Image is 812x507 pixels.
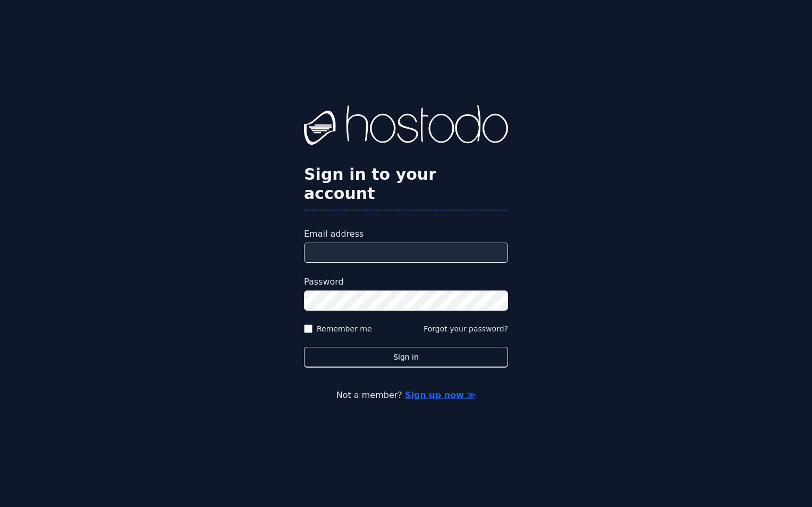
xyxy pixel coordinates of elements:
[304,276,508,288] label: Password
[405,390,476,400] a: Sign up now ≫
[304,347,508,368] button: Sign in
[424,323,508,334] button: Forgot your password?
[317,323,372,334] label: Remember me
[304,165,508,203] h2: Sign in to your account
[304,228,508,240] label: Email address
[51,389,761,402] p: Not a member?
[304,105,508,148] img: Hostodo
